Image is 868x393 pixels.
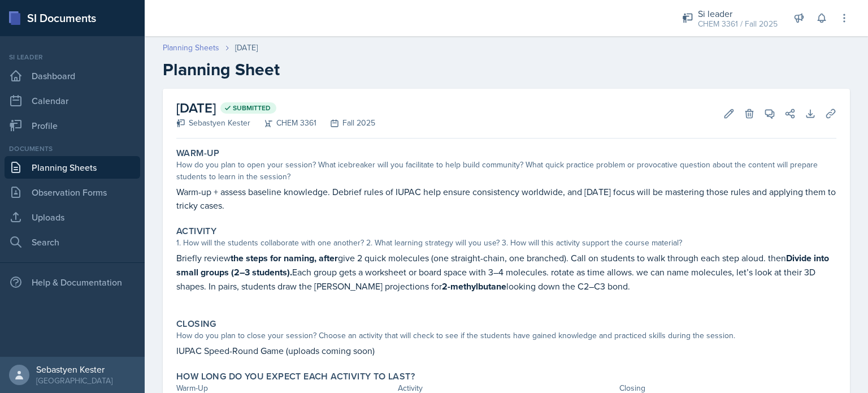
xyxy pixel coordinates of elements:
div: Sebastyen Kester [36,364,112,375]
h2: Planning Sheet [163,59,850,80]
a: Observation Forms [5,181,140,204]
a: Dashboard [5,64,140,87]
strong: 2-methylbutane [442,280,506,293]
label: How long do you expect each activity to last? [176,371,415,382]
a: Search [5,231,140,253]
p: Briefly review give 2 quick molecules (one straight-chain, one branched). Call on students to wal... [176,251,836,293]
label: Closing [176,318,216,330]
div: [GEOGRAPHIC_DATA] [36,375,112,386]
div: How do you plan to close your session? Choose an activity that will check to see if the students ... [176,330,836,342]
a: Planning Sheets [5,156,140,179]
div: Si leader [698,7,778,20]
label: Activity [176,226,216,237]
label: Warm-Up [176,148,220,159]
div: Documents [5,144,140,154]
a: Profile [5,114,140,137]
a: Calendar [5,89,140,112]
div: Sebastyen Kester [176,117,250,129]
div: Fall 2025 [316,117,375,129]
a: Planning Sheets [163,42,219,54]
p: IUPAC Speed-Round Game (uploads coming soon) [176,344,836,357]
p: Warm-up + assess baseline knowledge. Debrief rules of IUPAC help ensure consistency worldwide, an... [176,185,836,212]
div: [DATE] [235,42,258,54]
a: Uploads [5,206,140,228]
div: CHEM 3361 [250,117,316,129]
strong: the steps for naming, after [231,252,338,265]
div: CHEM 3361 / Fall 2025 [698,18,778,30]
h2: [DATE] [176,98,375,118]
div: How do you plan to open your session? What icebreaker will you facilitate to help build community... [176,159,836,183]
span: Submitted [233,103,271,113]
div: Help & Documentation [5,271,140,293]
div: 1. How will the students collaborate with one another? 2. What learning strategy will you use? 3.... [176,237,836,249]
div: Si leader [5,52,140,62]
